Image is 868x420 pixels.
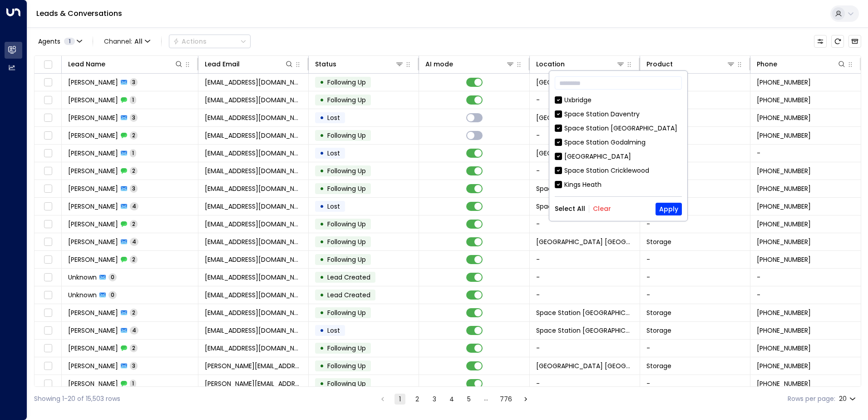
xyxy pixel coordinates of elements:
span: Storage [646,361,671,370]
span: Following Up [327,255,366,264]
span: fionahope11@gmail.com [205,255,302,264]
div: Uxbridge [555,95,682,105]
span: Lost [327,202,340,211]
span: iancasewell@me.com [205,202,302,211]
td: - [640,127,750,144]
span: Roheel Haider [68,113,118,122]
span: +447736845109 [757,237,811,246]
div: • [320,340,324,356]
span: 0 [108,291,117,299]
div: • [320,128,324,143]
div: • [320,287,324,303]
td: - [530,91,640,109]
span: celiaward442@gmail.com [205,273,302,282]
span: Space Station Uxbridge [536,361,633,370]
div: Status [315,59,336,70]
div: Lead Name [68,59,105,70]
td: - [640,162,750,180]
span: Refresh [831,35,844,48]
span: Agents [38,38,60,45]
span: +447951717773 [757,113,811,122]
span: 1 [130,96,136,104]
span: +447902428436 [757,344,811,353]
span: 3 [130,78,138,86]
td: - [640,286,750,304]
button: Channel:All [100,35,154,48]
div: … [481,394,492,405]
span: 4 [130,326,138,334]
div: • [320,92,324,108]
div: Space Station Cricklewood [564,166,649,175]
span: roheel_haider@hotmail.com [205,113,302,122]
span: iancasewell@me.com [205,220,302,229]
span: leightroughton1984@icloud.com [205,326,302,335]
span: 0 [108,273,117,281]
span: Roheel Haider [68,131,118,140]
span: Space Station Banbury [536,184,633,193]
div: Status [315,59,404,70]
span: j.desplat@gmail.com [205,308,302,317]
button: Customize [814,35,827,48]
span: Following Up [327,166,366,175]
span: Following Up [327,220,366,229]
td: - [640,375,750,392]
td: - [530,340,640,357]
span: Lead Created [327,273,370,282]
td: - [640,340,750,357]
span: Ian Casewell [68,202,118,211]
span: Toggle select row [42,77,54,88]
td: - [530,127,640,144]
div: [GEOGRAPHIC_DATA] [555,152,682,161]
span: Following Up [327,308,366,317]
span: Following Up [327,344,366,353]
button: Agents1 [34,35,85,48]
td: - [640,215,750,233]
td: - [530,375,640,392]
span: 2 [130,131,138,139]
td: - [530,162,640,180]
span: Lost [327,113,340,122]
div: • [320,252,324,267]
div: Uxbridge [564,95,592,105]
span: Storage [646,308,671,317]
span: 2 [130,167,138,175]
div: • [320,110,324,125]
span: Space Station Brentford [536,308,633,317]
span: Toggle select row [42,165,54,177]
span: Ian Casewell [68,220,118,229]
span: leightroughton1984@icloud.com [205,344,302,353]
div: Kings Heath [555,180,682,190]
span: 2 [130,220,138,228]
div: Button group with a nested menu [169,35,251,48]
div: Location [536,59,625,70]
a: Leads & Conversations [36,8,122,19]
span: Ali Raeini [68,361,118,370]
button: Go to page 2 [412,394,423,405]
span: +447368872220 [757,184,811,193]
span: Space Station Solihull [536,202,633,211]
span: 3 [130,185,138,192]
span: Toggle select row [42,360,54,372]
span: Following Up [327,379,366,388]
span: 1 [130,380,136,387]
span: Lead Created [327,290,370,300]
span: Toggle select row [42,236,54,248]
button: Apply [656,203,682,215]
span: 4 [130,238,138,245]
span: roheel_haider@hotmail.com [205,131,302,140]
span: 4 [130,202,138,210]
span: Toggle select row [42,254,54,265]
span: Following Up [327,131,366,140]
span: Toggle select row [42,95,54,106]
button: Go to page 4 [446,394,457,405]
span: Unknown [68,273,97,282]
div: Lead Name [68,59,183,70]
span: Following Up [327,95,366,105]
div: Product [646,59,673,70]
span: +447810501051 [757,202,811,211]
span: Lost [327,149,340,158]
td: - [530,215,640,233]
div: Space Station Godalming [564,138,646,147]
span: Space Station Garretts Green [536,326,633,335]
span: Channel: [100,35,154,48]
